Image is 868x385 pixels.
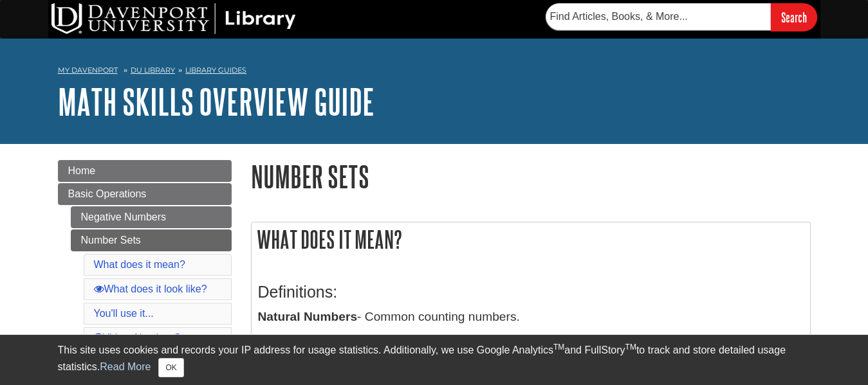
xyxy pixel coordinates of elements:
[251,160,811,193] h1: Number Sets
[58,183,232,205] a: Basic Operations
[94,308,154,319] a: You'll use it...
[771,3,817,31] input: Search
[158,358,183,377] button: Close
[94,283,207,294] a: What does it look like?
[94,332,195,343] a: Video: Number Sets
[546,3,817,31] form: Searches DU Library's articles, books, and more
[185,66,246,75] a: Library Guides
[252,222,810,256] h2: What does it mean?
[51,3,296,34] img: DU Library
[553,343,564,352] sup: TM
[71,229,232,251] a: Number Sets
[546,3,771,30] input: Find Articles, Books, & More...
[258,283,804,301] h3: Definitions:
[71,206,232,228] a: Negative Numbers
[68,188,147,199] span: Basic Operations
[94,259,185,270] a: What does it mean?
[58,343,811,377] div: This site uses cookies and records your IP address for usage statistics. Additionally, we use Goo...
[58,160,232,182] a: Home
[131,66,175,75] a: DU Library
[258,333,804,352] p: - A natural number greater than 1 which has only 1 and itself as factors.
[58,65,118,76] a: My Davenport
[68,165,96,176] span: Home
[58,62,811,82] nav: breadcrumb
[100,361,151,372] a: Read More
[258,308,804,327] p: - Common counting numbers.
[625,343,636,352] sup: TM
[258,310,358,323] b: Natural Numbers
[58,82,374,121] a: Math Skills Overview Guide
